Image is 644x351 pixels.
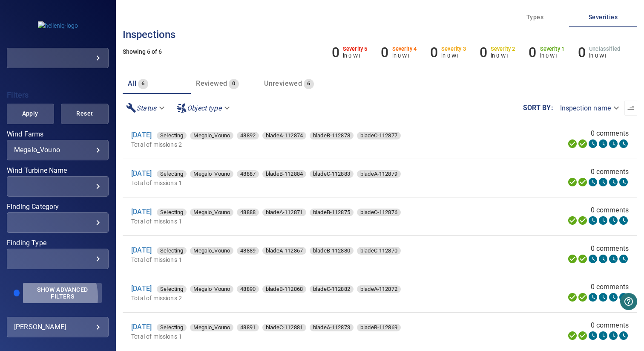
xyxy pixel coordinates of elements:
svg: Classification 0% [618,177,629,187]
div: 48890 [237,285,259,293]
li: Severity 5 [332,44,368,61]
span: Selecting [157,208,187,217]
div: bladeB-112869 [357,324,401,331]
svg: Classification 0% [618,215,629,226]
svg: Data Formatted 100% [578,331,588,341]
span: All [128,79,136,87]
div: Status [123,101,170,116]
p: Total of missions 2 [131,294,485,302]
li: Severity Unclassified [578,44,620,61]
li: Severity 3 [430,44,466,61]
div: bladeC-112883 [310,170,354,178]
div: bladeC-112877 [357,132,401,139]
a: [DATE] [131,246,152,254]
span: 0 comments [591,128,629,139]
span: 48891 [237,323,259,332]
div: Selecting [157,285,187,293]
label: Finding Category [7,203,109,210]
svg: Uploading 100% [567,215,578,226]
span: 48887 [237,170,259,178]
span: 0 comments [591,205,629,215]
span: Megalo_Vouno [190,208,233,217]
h6: 0 [529,44,536,61]
div: bladeA-112879 [357,170,401,178]
div: bladeB-112868 [262,285,306,293]
a: [DATE] [131,131,152,139]
span: 0 comments [591,244,629,254]
svg: Matching 0% [608,139,618,149]
span: Selecting [157,131,187,140]
h6: 0 [480,44,487,61]
span: Reset [72,108,98,119]
span: 48888 [237,208,259,217]
p: Total of missions 1 [131,217,485,226]
div: bladeB-112884 [262,170,306,178]
span: Apply [17,108,43,119]
div: Wind Farms [7,140,109,160]
svg: Data Formatted 100% [578,254,588,264]
span: Megalo_Vouno [190,131,233,140]
svg: Classification 0% [618,292,629,302]
svg: Data Formatted 100% [578,292,588,302]
div: Megalo_Vouno [190,285,233,293]
svg: Matching 0% [608,254,618,264]
span: Unreviewed [264,79,302,87]
svg: ML Processing 0% [598,331,608,341]
svg: ML Processing 0% [598,254,608,264]
div: Selecting [157,324,187,331]
span: Selecting [157,170,187,178]
label: Sort by : [523,104,553,111]
div: bladeA-112873 [310,324,354,331]
svg: Data Formatted 100% [578,215,588,226]
div: bladeB-112878 [310,132,354,139]
span: bladeA-112871 [262,208,306,217]
h6: Severity 4 [392,46,417,52]
button: Reset [61,104,109,124]
svg: Selecting 0% [588,177,598,187]
span: Reviewed [196,79,227,87]
div: 48892 [237,132,259,139]
span: bladeB-112880 [310,247,354,255]
div: bladeC-112882 [310,285,354,293]
div: 48891 [237,324,259,331]
svg: Matching 0% [608,177,618,187]
span: Severities [574,12,632,23]
svg: Matching 0% [608,215,618,226]
p: in 0 WT [441,52,466,59]
p: Total of missions 1 [131,255,485,264]
h6: Severity 1 [540,46,565,52]
label: Wind Farms [7,131,109,138]
em: Status [136,104,156,112]
span: bladeA-112872 [357,285,401,293]
span: 0 comments [591,320,629,331]
span: Megalo_Vouno [190,170,233,178]
span: Selecting [157,323,187,332]
div: Wind Turbine Name [7,176,109,197]
span: Types [506,12,564,23]
svg: Uploading 100% [567,177,578,187]
a: [DATE] [131,169,152,177]
span: bladeC-112881 [262,323,306,332]
button: Show Advanced Filters [23,283,102,303]
span: Selecting [157,285,187,293]
em: Object type [187,104,221,112]
svg: Classification 0% [618,254,629,264]
p: in 0 WT [392,52,417,59]
a: [DATE] [131,284,152,293]
div: Megalo_Vouno [190,209,233,216]
p: in 0 WT [589,52,620,59]
span: 0 [229,79,239,89]
svg: Data Formatted 100% [578,139,588,149]
svg: Selecting 0% [588,292,598,302]
svg: ML Processing 0% [598,292,608,302]
p: in 0 WT [343,52,368,59]
svg: Classification 0% [618,331,629,341]
svg: Uploading 100% [567,254,578,264]
svg: Selecting 0% [588,139,598,149]
div: Megalo_Vouno [190,324,233,331]
span: bladeA-112867 [262,247,306,255]
span: bladeA-112879 [357,170,401,178]
svg: Selecting 0% [588,331,598,341]
div: Finding Category [7,212,109,233]
h6: 0 [578,44,586,61]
